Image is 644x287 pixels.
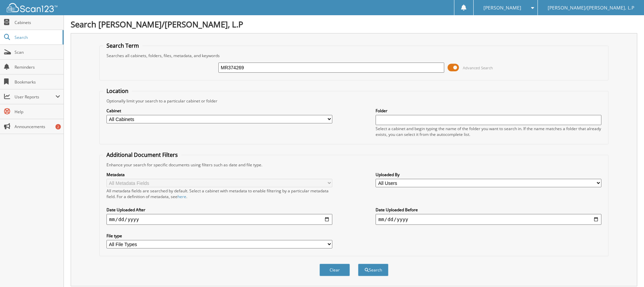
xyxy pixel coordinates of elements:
label: Date Uploaded Before [376,207,601,213]
h1: Search [PERSON_NAME]/[PERSON_NAME], L.P [71,19,637,30]
div: Optionally limit your search to a particular cabinet or folder [103,98,605,104]
a: here [177,194,186,199]
span: Reminders [15,64,60,70]
span: Search [15,34,59,40]
label: Metadata [106,172,332,177]
span: [PERSON_NAME] [483,6,521,10]
label: Folder [376,108,601,114]
label: File type [106,233,332,239]
button: Search [358,264,388,276]
input: end [376,214,601,225]
img: scan123-logo-white.svg [7,3,57,12]
legend: Additional Document Filters [103,151,181,159]
div: Searches all cabinets, folders, files, metadata, and keywords [103,53,605,58]
span: Scan [15,49,60,55]
div: 2 [55,124,61,129]
input: start [106,214,332,225]
span: User Reports [15,94,55,100]
div: Select a cabinet and begin typing the name of the folder you want to search in. If the name match... [376,126,601,137]
span: [PERSON_NAME]/[PERSON_NAME], L.P [548,6,634,10]
legend: Location [103,87,132,95]
span: Help [15,109,60,115]
div: Enhance your search for specific documents using filters such as date and file type. [103,162,605,168]
legend: Search Term [103,42,142,49]
span: Bookmarks [15,79,60,85]
button: Clear [319,264,350,276]
span: Cabinets [15,20,60,25]
div: All metadata fields are searched by default. Select a cabinet with metadata to enable filtering b... [106,188,332,199]
label: Cabinet [106,108,332,114]
span: Announcements [15,124,60,129]
iframe: Chat Widget [610,255,644,287]
span: Advanced Search [463,65,493,70]
label: Uploaded By [376,172,601,177]
label: Date Uploaded After [106,207,332,213]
